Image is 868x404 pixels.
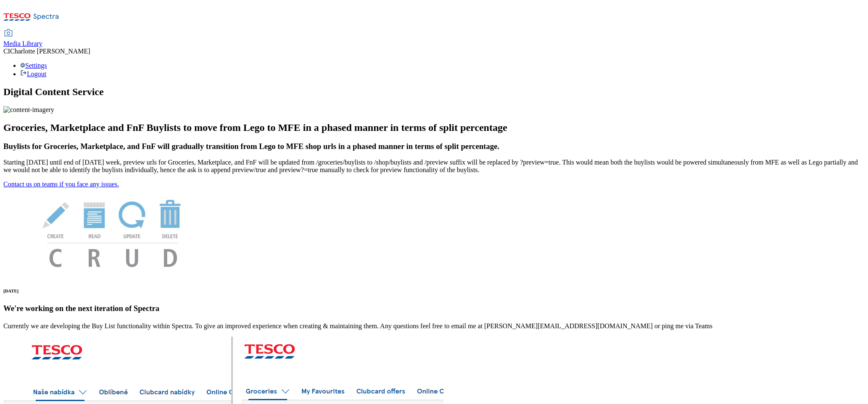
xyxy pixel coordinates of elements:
span: Charlotte [PERSON_NAME] [10,48,90,55]
a: Settings [20,62,47,69]
span: Media Library [3,40,42,47]
a: Contact us on teams if you face any issues. [3,181,119,188]
h2: Groceries, Marketplace and FnF Buylists to move from Lego to MFE in a phased manner in terms of s... [3,122,865,133]
img: content-imagery [3,106,54,114]
p: Starting [DATE] until end of [DATE] week, preview urls for Groceries, Marketplace, and FnF will b... [3,159,865,174]
span: CI [3,48,10,55]
p: Currently we are developing the Buy List functionality within Spectra. To give an improved experi... [3,322,865,330]
h3: Buylists for Groceries, Marketplace, and FnF will gradually transition from Lego to MFE shop urls... [3,142,865,151]
img: News Image [3,188,222,276]
h1: Digital Content Service [3,86,865,98]
h3: We're working on the next iteration of Spectra [3,304,865,313]
a: Media Library [3,30,42,48]
h6: [DATE] [3,288,865,293]
a: Logout [20,70,46,77]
